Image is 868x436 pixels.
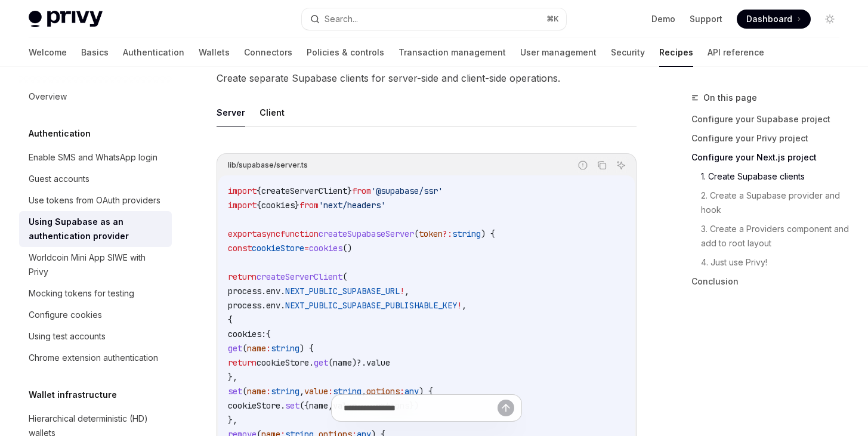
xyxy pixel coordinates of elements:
[280,300,285,311] span: .
[261,286,266,296] span: .
[611,38,645,67] a: Security
[29,193,160,208] div: Use tokens from OAuth providers
[266,286,280,296] span: env
[481,228,495,239] span: ) {
[19,283,172,304] a: Mocking tokens for testing
[228,357,257,368] span: return
[257,357,309,368] span: cookieStore
[325,12,358,26] div: Search...
[123,38,184,67] a: Authentication
[319,228,414,239] span: createSupabaseServer
[691,129,849,148] a: Configure your Privy project
[29,351,158,365] div: Chrome extension authentication
[400,386,404,397] span: :
[228,314,233,325] span: {
[19,168,172,190] a: Guest accounts
[309,357,314,368] span: .
[29,388,117,402] h5: Wallet infrastructure
[228,271,257,282] span: return
[342,243,352,253] span: ()
[266,329,271,339] span: {
[271,343,299,354] span: string
[703,91,757,105] span: On this page
[520,38,597,67] a: User management
[404,286,409,296] span: ,
[304,243,309,253] span: =
[462,300,467,311] span: ,
[613,157,629,173] button: Ask AI
[19,304,172,326] a: Configure cookies
[352,185,371,196] span: from
[366,386,400,397] span: options
[452,228,481,239] span: string
[228,372,237,382] span: },
[399,38,506,67] a: Transaction management
[29,251,165,279] div: Worldcoin Mini App SIWE with Privy
[691,272,849,291] a: Conclusion
[659,38,693,67] a: Recipes
[29,286,134,301] div: Mocking tokens for testing
[81,38,109,67] a: Basics
[701,253,849,272] a: 4. Just use Privy!
[443,228,452,239] span: ?:
[29,150,157,165] div: Enable SMS and WhatsApp login
[328,357,333,368] span: (
[228,185,257,196] span: import
[228,286,261,296] span: process
[342,271,347,282] span: (
[29,89,67,104] div: Overview
[19,347,172,369] a: Chrome extension authentication
[29,172,89,186] div: Guest accounts
[362,386,366,397] span: ,
[19,190,172,211] a: Use tokens from OAuth providers
[19,211,172,247] a: Using Supabase as an authentication provider
[575,157,591,173] button: Report incorrect code
[400,286,404,296] span: !
[261,200,295,211] span: cookies
[691,148,849,167] a: Configure your Next.js project
[228,243,252,253] span: const
[285,286,400,296] span: NEXT_PUBLIC_SUPABASE_URL
[546,14,559,24] span: ⌘ K
[352,357,366,368] span: )?.
[302,8,566,30] button: Search...⌘K
[228,228,257,239] span: export
[257,200,261,211] span: {
[328,386,333,397] span: :
[285,300,457,311] span: NEXT_PUBLIC_SUPABASE_PUBLISHABLE_KEY
[228,386,242,397] span: set
[257,228,280,239] span: async
[333,386,362,397] span: string
[651,13,675,25] a: Demo
[309,243,342,253] span: cookies
[29,215,165,243] div: Using Supabase as an authentication provider
[266,386,271,397] span: :
[257,185,261,196] span: {
[347,185,352,196] span: }
[199,38,230,67] a: Wallets
[299,386,304,397] span: ,
[29,329,106,344] div: Using test accounts
[19,86,172,107] a: Overview
[217,70,637,86] span: Create separate Supabase clients for server-side and client-side operations.
[228,200,257,211] span: import
[260,98,285,126] button: Client
[261,185,347,196] span: createServerClient
[737,10,811,29] a: Dashboard
[29,308,102,322] div: Configure cookies
[244,38,292,67] a: Connectors
[404,386,419,397] span: any
[333,357,352,368] span: name
[299,200,319,211] span: from
[457,300,462,311] span: !
[820,10,839,29] button: Toggle dark mode
[371,185,443,196] span: '@supabase/ssr'
[257,271,342,282] span: createServerClient
[228,157,308,173] div: lib/supabase/server.ts
[266,343,271,354] span: :
[299,343,314,354] span: ) {
[319,200,385,211] span: 'next/headers'
[247,343,266,354] span: name
[242,343,247,354] span: (
[29,126,91,141] h5: Authentication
